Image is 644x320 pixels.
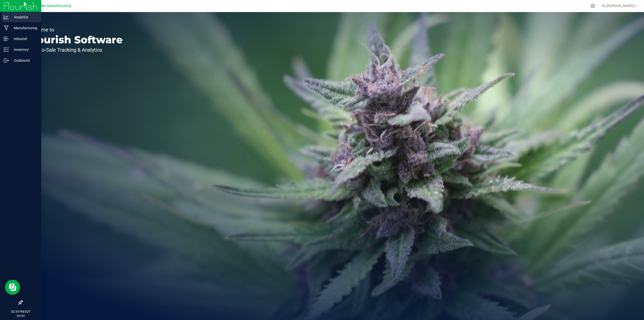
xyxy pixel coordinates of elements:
[4,58,9,63] inline-svg: Outbound
[31,4,71,8] span: Starbase Manufacturing
[4,25,9,30] inline-svg: Manufacturing
[27,27,123,32] p: Welcome to
[9,47,39,53] p: Inventory
[4,15,9,20] inline-svg: Analytics
[4,36,9,41] inline-svg: Inbound
[5,280,20,295] iframe: Resource center
[602,4,634,8] span: Hi, [PERSON_NAME]!
[4,47,9,52] inline-svg: Inventory
[2,309,39,314] p: 02:34 PM EDT
[9,25,39,31] p: Manufacturing
[9,57,39,63] p: Outbound
[9,14,39,20] p: Analytics
[9,36,39,42] p: Inbound
[27,47,123,52] p: Seed-to-Sale Tracking & Analytics
[590,4,596,8] div: Manage settings
[2,314,39,318] p: [DATE]
[27,35,123,45] p: Flourish Software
